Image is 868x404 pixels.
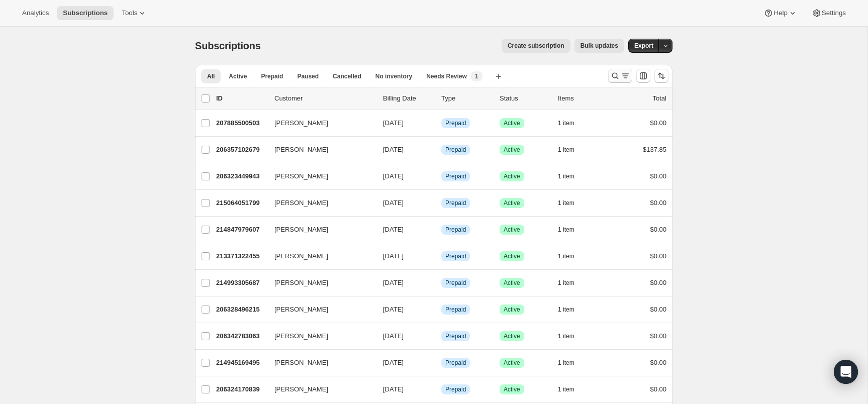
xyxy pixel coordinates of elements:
[274,93,375,104] p: Customer
[504,172,520,180] span: Active
[650,226,666,233] span: $0.00
[383,226,404,233] span: [DATE]
[504,332,520,340] span: Active
[650,119,666,127] span: $0.00
[491,69,507,83] button: Create new view
[445,306,466,314] span: Prepaid
[634,42,653,50] span: Export
[650,306,666,313] span: $0.00
[216,331,266,341] p: 206342783063
[195,40,261,51] span: Subscriptions
[274,331,328,341] span: [PERSON_NAME]
[122,9,137,17] span: Tools
[383,252,404,260] span: [DATE]
[383,306,404,313] span: [DATE]
[558,279,574,287] span: 1 item
[274,251,328,261] span: [PERSON_NAME]
[383,172,404,180] span: [DATE]
[643,146,666,153] span: $137.85
[504,146,520,154] span: Active
[274,198,328,208] span: [PERSON_NAME]
[650,252,666,260] span: $0.00
[558,382,586,396] button: 1 item
[558,93,608,104] div: Items
[216,276,666,290] div: 214993305687[PERSON_NAME][DATE]InfoPrepaidSuccessActive1 item$0.00
[116,6,153,20] button: Tools
[628,39,659,53] button: Export
[216,225,266,235] p: 214847979607
[558,302,586,317] button: 1 item
[558,385,574,393] span: 1 item
[383,385,404,393] span: [DATE]
[268,355,369,371] button: [PERSON_NAME]
[216,384,266,394] p: 206324170839
[216,171,266,181] p: 206323449943
[274,118,328,128] span: [PERSON_NAME]
[558,356,586,370] button: 1 item
[504,279,520,287] span: Active
[268,328,369,344] button: [PERSON_NAME]
[504,359,520,367] span: Active
[445,172,466,180] span: Prepaid
[774,9,787,17] span: Help
[650,172,666,180] span: $0.00
[216,93,266,104] p: ID
[207,72,215,80] span: All
[261,72,283,80] span: Prepaid
[297,72,319,80] span: Paused
[500,93,550,104] p: Status
[558,146,574,154] span: 1 item
[757,6,803,20] button: Help
[650,359,666,366] span: $0.00
[558,116,586,130] button: 1 item
[504,119,520,127] span: Active
[504,306,520,314] span: Active
[216,305,266,315] p: 206328496215
[650,385,666,393] span: $0.00
[504,226,520,234] span: Active
[502,39,570,53] button: Create subscription
[608,69,632,83] button: Search and filter results
[268,142,369,158] button: [PERSON_NAME]
[22,9,49,17] span: Analytics
[558,226,574,234] span: 1 item
[445,385,466,393] span: Prepaid
[445,226,466,234] span: Prepaid
[216,169,666,183] div: 206323449943[PERSON_NAME][DATE]InfoPrepaidSuccessActive1 item$0.00
[581,42,618,50] span: Bulk updates
[558,332,574,340] span: 1 item
[216,196,666,210] div: 215064051799[PERSON_NAME][DATE]InfoPrepaidSuccessActive1 item$0.00
[268,115,369,131] button: [PERSON_NAME]
[504,385,520,393] span: Active
[445,279,466,287] span: Prepaid
[216,302,666,317] div: 206328496215[PERSON_NAME][DATE]InfoPrepaidSuccessActive1 item$0.00
[268,381,369,397] button: [PERSON_NAME]
[216,223,666,237] div: 214847979607[PERSON_NAME][DATE]InfoPrepaidSuccessActive1 item$0.00
[268,222,369,238] button: [PERSON_NAME]
[558,276,586,290] button: 1 item
[216,382,666,396] div: 206324170839[PERSON_NAME][DATE]InfoPrepaidSuccessActive1 item$0.00
[274,278,328,288] span: [PERSON_NAME]
[268,168,369,184] button: [PERSON_NAME]
[383,119,404,127] span: [DATE]
[558,169,586,183] button: 1 item
[274,305,328,315] span: [PERSON_NAME]
[268,195,369,211] button: [PERSON_NAME]
[558,199,574,207] span: 1 item
[504,252,520,260] span: Active
[574,39,624,53] button: Bulk updates
[558,196,586,210] button: 1 item
[822,9,846,17] span: Settings
[268,301,369,318] button: [PERSON_NAME]
[504,199,520,207] span: Active
[508,42,564,50] span: Create subscription
[333,72,361,80] span: Cancelled
[650,199,666,207] span: $0.00
[383,359,404,366] span: [DATE]
[558,119,574,127] span: 1 item
[426,72,467,80] span: Needs Review
[834,360,858,384] div: Open Intercom Messenger
[383,199,404,207] span: [DATE]
[654,69,668,83] button: Sort the results
[229,72,247,80] span: Active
